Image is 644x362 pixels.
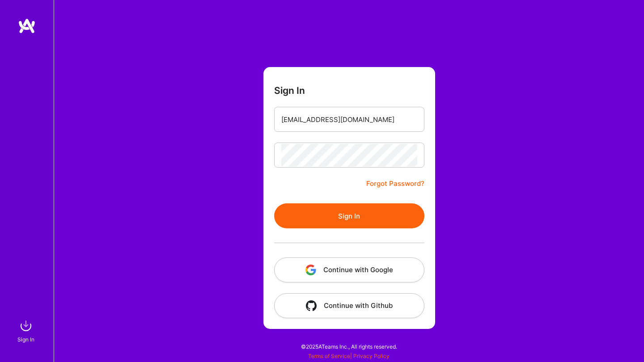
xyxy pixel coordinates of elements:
[306,300,317,311] img: icon
[274,85,305,96] h3: Sign In
[366,178,424,189] a: Forgot Password?
[19,317,35,344] a: sign inSign In
[54,335,644,358] div: © 2025 ATeams Inc., All rights reserved.
[17,335,34,344] div: Sign In
[274,203,424,228] button: Sign In
[353,353,390,359] a: Privacy Policy
[308,353,350,359] a: Terms of Service
[274,257,424,282] button: Continue with Google
[281,108,417,131] input: Email...
[305,265,316,275] img: icon
[274,293,424,318] button: Continue with Github
[17,317,35,335] img: sign in
[308,353,390,359] span: |
[18,18,36,34] img: logo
